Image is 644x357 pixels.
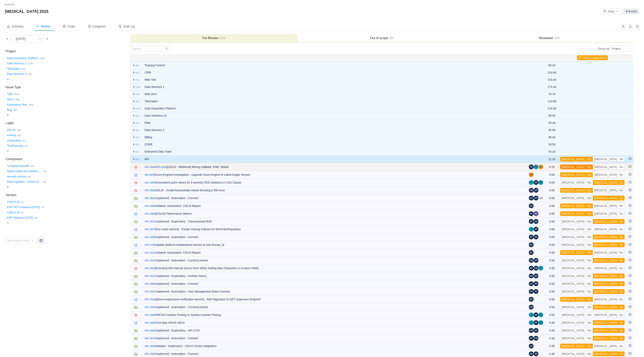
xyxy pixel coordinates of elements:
img: KP [529,336,534,341]
h3: Label [6,121,130,125]
td: Training Content [143,62,527,69]
span: expand [132,128,135,132]
td: 21.2d [546,155,558,163]
small: (84) [17,129,21,131]
button: icon: bell [628,24,633,29]
small: (78) [135,93,139,95]
a: API-1874 [145,336,155,340]
a: API-1930 [145,188,155,192]
button: [MEDICAL_DATA] - Yes [560,203,593,208]
button: [MEDICAL_DATA] - No [593,258,625,263]
img: 10614 [134,251,137,255]
img: CM [534,336,538,341]
button: icon: team [621,24,626,29]
img: 10614 [134,220,137,223]
img: KP [534,320,538,325]
button: [MEDICAL_DATA] - No [593,297,625,302]
div: Add Custom Field [7,239,29,243]
td: 88.4d [546,134,558,141]
small: (145) [135,107,141,110]
td: CORE [143,141,527,148]
a: API-1889 [145,321,155,325]
button: [MEDICAL_DATA] - Yes [560,312,593,317]
td: Data Services 1 [143,83,527,91]
img: CM [529,305,534,309]
span: expand [132,114,135,117]
span: expand [132,158,135,161]
img: 10614 [134,275,137,278]
button: [MEDICAL_DATA] - No [593,328,625,333]
button: [MEDICAL_DATA] - No [593,312,625,317]
td: Billing [143,134,527,141]
small: (5) [43,181,46,183]
a: API-1899 [145,235,155,239]
button: training [6,132,17,139]
img: 10614 [134,345,137,348]
img: 10618 [134,244,137,247]
span: 0% [388,36,394,40]
a: API-1890 [145,329,155,333]
button: icon: calendarDaysicon: down [600,8,621,15]
a: API-1905 [145,181,155,185]
a: API-1926 [145,344,155,348]
img: 10618 [134,174,137,177]
i: icon: down [4,158,6,160]
button: Bug [6,107,13,113]
button: Data Services 1 [6,60,28,67]
a: Buckets [5,3,15,6]
small: (35) [24,145,28,147]
button: Exploratory Test [6,101,28,108]
td: 38.5d [546,141,558,148]
span: expand [132,121,135,124]
h3: Project [6,49,130,53]
td: API [143,155,527,163]
td: 173.4d [546,83,558,91]
span: expand [132,64,135,67]
img: RP [529,297,534,302]
button: [MEDICAL_DATA] - Yes [560,219,593,224]
img: BD [538,165,543,169]
button: [MEDICAL_DATA] - Yes [560,274,593,278]
button: [MEDICAL_DATA] - Yes [560,297,593,302]
button: Task [6,91,14,97]
h3: For Review [132,36,296,40]
span: expand [132,107,135,110]
img: AS [529,344,534,348]
button: [MEDICAL_DATA] - Yes [560,196,593,200]
img: 10614 [134,197,137,200]
td: 95.8d [546,127,558,134]
img: SS [529,312,534,317]
td: 124.6d [546,69,558,76]
img: 10614 [134,353,137,356]
button: [MEDICAL_DATA] - No [593,180,625,185]
small: (169) [28,104,33,106]
button: [MEDICAL_DATA] - Yes [560,227,593,232]
span: expand [132,71,135,74]
button: [MEDICAL_DATA] - No [593,211,625,216]
i: icon: minus-circle [629,173,631,176]
a: API-1911 [145,274,155,278]
img: KP [534,274,538,278]
i: icon: minus-circle [629,165,631,168]
i: icon: minus-circle [629,157,631,160]
a: API-1864 [145,313,155,317]
small: (20) [135,64,139,67]
td: 216.3d [546,105,558,112]
img: CM [529,188,534,193]
small: (81) [135,129,139,131]
button: [MEDICAL_DATA] - No [593,305,625,309]
img: KP [529,211,534,216]
img: 10614 [134,306,137,309]
small: (81) [28,73,32,75]
button: [MEDICAL_DATA] - Yes [560,305,593,309]
button: Telematics [6,65,21,72]
small: (29) [30,165,34,167]
button: mvrdplat-monolith [6,163,30,169]
span: expand [6,149,9,153]
button: [MEDICAL_DATA] - No [593,320,625,325]
a: API-1924 [145,297,155,301]
button: [MEDICAL_DATA] - Yes [560,266,593,271]
i: icon: control [63,25,66,28]
small: (205) [15,98,20,101]
img: 10614 [134,205,137,208]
